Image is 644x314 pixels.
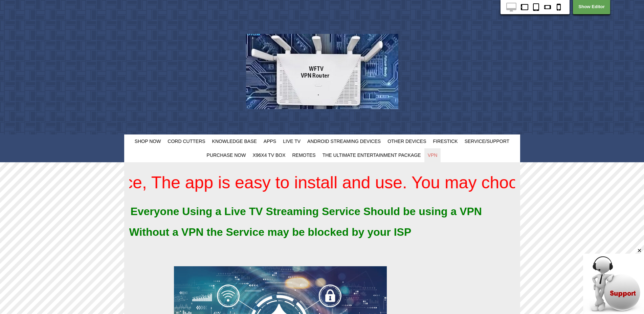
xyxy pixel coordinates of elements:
span: Service/Support [465,139,510,144]
marquee: WFTV is now offering VPN Service, The app is easy to install and use. You may choose to use any V... [129,169,515,196]
span: Shop Now [135,139,161,144]
a: The Ultimate Entertainment Package [319,148,424,162]
img: icon-phone.png [554,3,564,12]
img: icon-tablet.png [531,3,541,12]
a: Shop Now [131,134,164,148]
span: Remotes [292,152,315,158]
span: Live TV [283,139,301,144]
a: Apps [260,134,280,148]
a: FireStick [430,134,461,148]
span: VPN [428,152,438,158]
strong: Everyone Using a Live TV Streaming Service Should be using a VPN [130,205,482,217]
span: Knowledge Base [212,139,257,144]
a: Live TV [280,134,304,148]
a: Service/Support [461,134,513,148]
span: Android Streaming Devices [307,139,381,144]
a: Knowledge Base [209,134,260,148]
a: Remotes [289,148,319,162]
span: Purchase Now [207,152,246,158]
img: icon-desktop.png [506,3,516,12]
span: X96X4 TV Box [252,152,285,158]
a: Cord Cutters [164,134,208,148]
span: Cord Cutters [168,139,205,144]
a: Other Devices [384,134,429,148]
iframe: chat widget [583,248,644,314]
a: VPN [424,148,441,162]
a: Purchase Now [203,148,249,162]
a: Android Streaming Devices [304,134,384,148]
a: X96X4 TV Box [249,148,289,162]
span: Other Devices [387,139,426,144]
span: Apps [264,139,276,144]
img: header photo [246,34,398,109]
strong: Without a VPN the Service may be blocked by your ISP [129,226,412,238]
span: FireStick [433,139,458,144]
span: The Ultimate Entertainment Package [323,152,421,158]
img: icon-tabletside.png [519,3,530,12]
img: icon-phoneside.png [542,3,553,12]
